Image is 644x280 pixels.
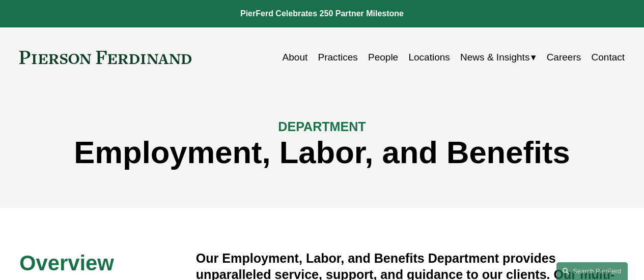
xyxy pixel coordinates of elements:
[19,251,114,275] span: Overview
[460,49,529,66] span: News & Insights
[19,135,625,170] h1: Employment, Labor, and Benefits
[283,48,308,67] a: About
[592,48,625,67] a: Contact
[460,48,536,67] a: folder dropdown
[408,48,450,67] a: Locations
[368,48,398,67] a: People
[318,48,358,67] a: Practices
[278,119,366,134] span: DEPARTMENT
[547,48,581,67] a: Careers
[556,262,628,280] a: Search this site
